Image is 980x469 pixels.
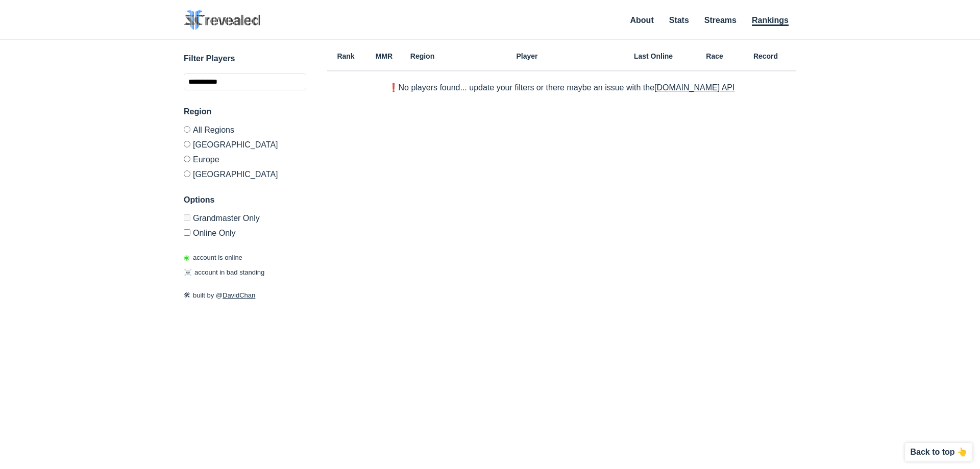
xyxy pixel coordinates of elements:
a: Rankings [752,16,789,26]
input: All Regions [184,126,190,133]
span: ☠️ [184,268,192,276]
a: Stats [669,16,689,24]
input: Grandmaster Only [184,214,190,221]
label: [GEOGRAPHIC_DATA] [184,137,306,152]
span: ◉ [184,254,189,261]
input: [GEOGRAPHIC_DATA] [184,141,190,147]
img: SC2 Revealed [184,10,260,30]
p: ❗️No players found... update your filters or there maybe an issue with the [388,84,735,92]
p: Back to top 👆 [910,448,967,456]
label: All Regions [184,126,306,137]
input: [GEOGRAPHIC_DATA] [184,170,190,177]
input: Europe [184,156,190,162]
a: Streams [704,16,737,24]
h6: Rank [327,53,365,60]
label: Only show accounts currently laddering [184,225,306,237]
h6: MMR [365,53,403,60]
a: DavidChan [223,291,255,299]
p: built by @ [184,290,306,301]
h6: Record [735,53,796,60]
span: 🛠 [184,291,190,299]
h6: Race [694,53,735,60]
label: Only Show accounts currently in Grandmaster [184,214,306,225]
input: Online Only [184,229,190,236]
label: Europe [184,152,306,166]
h3: Options [184,194,306,206]
p: account is online [184,253,242,263]
label: [GEOGRAPHIC_DATA] [184,166,306,179]
h6: Player [442,53,612,60]
a: [DOMAIN_NAME] API [654,83,734,92]
h6: Region [403,53,442,60]
h3: Filter Players [184,53,306,65]
h3: Region [184,106,306,118]
h6: Last Online [612,53,694,60]
a: About [630,16,654,24]
p: account in bad standing [184,267,264,278]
